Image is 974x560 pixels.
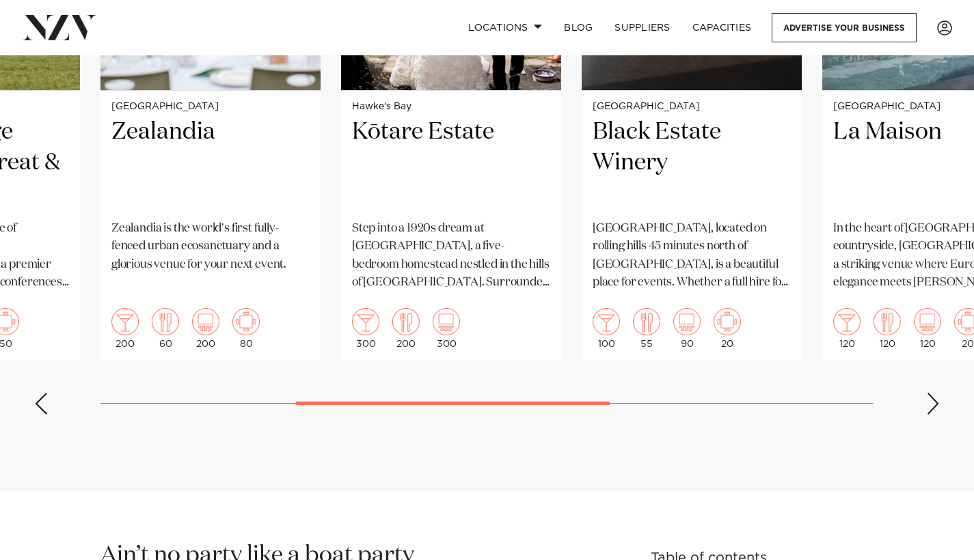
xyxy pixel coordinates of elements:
[553,13,604,42] a: BLOG
[633,308,660,335] img: dining.png
[111,308,139,335] img: cocktail.png
[593,117,791,209] h2: Black Estate Winery
[352,220,550,292] p: Step into a 1920s dream at [GEOGRAPHIC_DATA], a five-bedroom homestead nestled in the hills of [G...
[633,308,660,349] div: 55
[714,308,741,335] img: meeting.png
[673,308,701,335] img: theatre.png
[152,308,179,335] img: dining.png
[352,117,550,209] h2: Kōtare Estate
[874,308,901,349] div: 120
[604,13,681,42] a: SUPPLIERS
[714,308,741,349] div: 20
[914,308,941,335] img: theatre.png
[833,308,861,335] img: cocktail.png
[111,117,310,209] h2: Zealandia
[352,308,379,349] div: 300
[392,308,420,349] div: 200
[392,308,420,335] img: dining.png
[433,308,460,349] div: 300
[593,220,791,292] p: [GEOGRAPHIC_DATA], located on rolling hills 45 minutes north of [GEOGRAPHIC_DATA], is a beautiful...
[111,220,310,274] p: Zealandia is the world's first fully-fenced urban ecosanctuary and a glorious venue for your next...
[874,308,901,335] img: dining.png
[457,13,553,42] a: Locations
[673,308,701,349] div: 90
[111,308,139,349] div: 200
[232,308,260,335] img: meeting.png
[833,308,861,349] div: 120
[593,308,620,335] img: cocktail.png
[192,308,219,349] div: 200
[352,308,379,335] img: cocktail.png
[914,308,941,349] div: 120
[681,13,763,42] a: Capacities
[192,308,219,335] img: theatre.png
[232,308,260,349] div: 80
[22,15,96,40] img: nzv-logo.png
[593,102,791,112] small: [GEOGRAPHIC_DATA]
[433,308,460,335] img: theatre.png
[593,308,620,349] div: 100
[772,13,917,42] a: Advertise your business
[111,102,310,112] small: [GEOGRAPHIC_DATA]
[152,308,179,349] div: 60
[352,102,550,112] small: Hawke's Bay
